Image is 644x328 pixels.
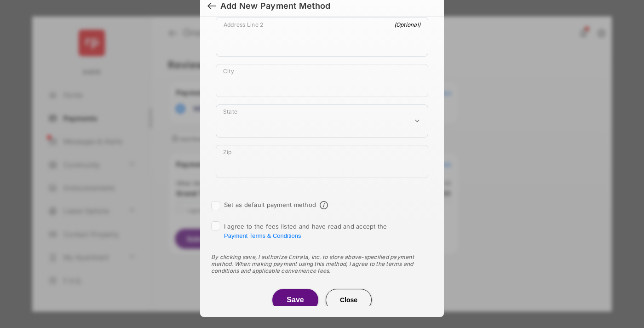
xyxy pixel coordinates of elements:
[216,104,428,138] div: payment_method_screening[postal_addresses][administrativeArea]
[211,253,433,274] div: By clicking save, I authorize Entrata, Inc. to store above-specified payment method. When making ...
[272,289,318,311] button: Save
[216,145,428,178] div: payment_method_screening[postal_addresses][postalCode]
[320,201,328,209] span: Default payment method info
[224,232,301,239] button: I agree to the fees listed and have read and accept the
[224,223,387,239] span: I agree to the fees listed and have read and accept the
[220,1,330,11] div: Add New Payment Method
[216,64,428,97] div: payment_method_screening[postal_addresses][locality]
[216,17,428,57] div: payment_method_screening[postal_addresses][addressLine2]
[326,289,372,311] button: Close
[224,201,316,208] label: Set as default payment method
